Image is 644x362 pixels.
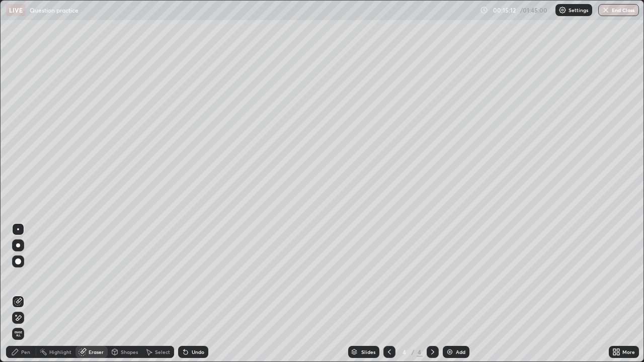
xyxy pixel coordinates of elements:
div: Highlight [49,349,71,354]
div: Shapes [121,349,138,354]
div: Select [155,349,170,354]
div: Slides [361,349,375,354]
div: / [412,349,415,355]
span: Erase all [13,331,24,337]
div: 4 [417,347,423,356]
div: More [622,349,635,354]
div: Pen [21,349,30,354]
div: 4 [399,349,410,355]
p: Settings [569,8,588,13]
div: Eraser [89,349,104,354]
p: LIVE [9,6,23,14]
button: End Class [598,4,639,16]
p: Question practice [30,6,78,14]
div: Add [456,349,465,354]
img: end-class-cross [602,6,610,14]
div: Undo [192,349,204,354]
img: class-settings-icons [558,6,567,14]
img: add-slide-button [446,348,454,356]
